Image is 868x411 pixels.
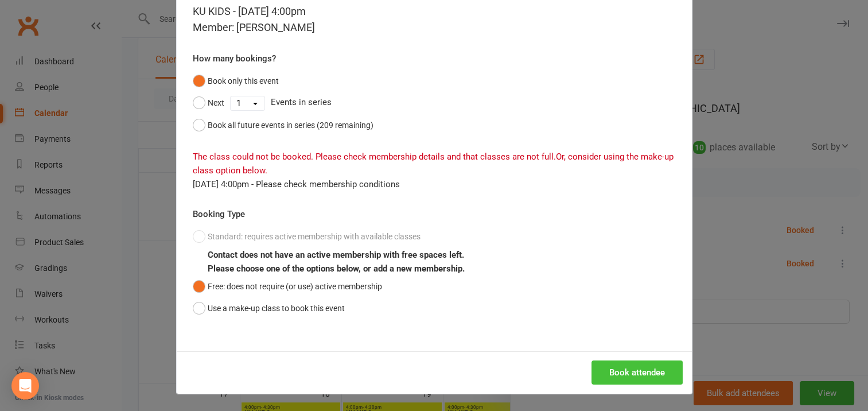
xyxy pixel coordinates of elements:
[208,119,373,131] div: Book all future events in series (209 remaining)
[193,114,373,136] button: Book all future events in series (209 remaining)
[11,372,39,400] div: Open Intercom Messenger
[193,70,279,92] button: Book only this event
[193,92,224,114] button: Next
[193,52,276,65] label: How many bookings?
[193,276,382,297] button: Free: does not require (or use) active membership
[193,297,345,319] button: Use a make-up class to book this event
[208,250,464,260] b: Contact does not have an active membership with free spaces left.
[193,207,245,221] label: Booking Type
[208,263,465,274] b: Please choose one of the options below, or add a new membership.
[193,177,676,191] div: [DATE] 4:00pm - Please check membership conditions
[193,92,676,114] div: Events in series
[591,360,683,385] button: Book attendee
[193,152,556,162] span: The class could not be booked. Please check membership details and that classes are not full.
[193,3,676,36] div: KU KIDS - [DATE] 4:00pm Member: [PERSON_NAME]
